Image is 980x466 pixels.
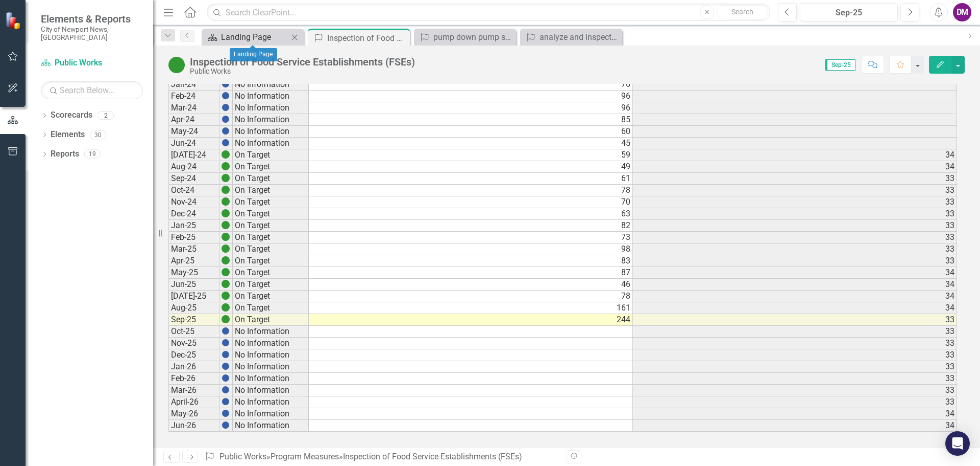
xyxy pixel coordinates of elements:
[309,114,633,126] td: 85
[633,349,957,361] td: 33
[222,292,230,300] img: 6PwNOvwPkPYK2NOI6LoAAAAASUVORK5CYII=
[309,208,633,220] td: 63
[207,4,770,21] input: Search ClearPoint...
[233,91,309,102] td: No Information
[233,138,309,149] td: No Information
[222,150,230,159] img: 6PwNOvwPkPYK2NOI6LoAAAAASUVORK5CYII=
[309,232,633,243] td: 73
[945,431,970,456] div: Open Intercom Messenger
[222,115,230,123] img: BgCOk07PiH71IgAAAABJRU5ErkJggg==
[327,32,407,45] div: Inspection of Food Service Establishments (FSEs)
[168,161,219,173] td: Aug-24
[168,185,219,196] td: Oct-24
[309,149,633,161] td: 59
[633,196,957,208] td: 33
[222,256,230,264] img: 6PwNOvwPkPYK2NOI6LoAAAAASUVORK5CYII=
[222,280,230,288] img: 6PwNOvwPkPYK2NOI6LoAAAAASUVORK5CYII=
[633,385,957,396] td: 33
[41,81,143,99] input: Search Below...
[233,126,309,138] td: No Information
[309,185,633,196] td: 78
[523,31,620,43] a: analyze and inspect pump stations
[309,173,633,185] td: 61
[222,103,230,112] img: BgCOk07PiH71IgAAAABJRU5ErkJggg==
[633,302,957,314] td: 34
[633,361,957,373] td: 33
[309,91,633,102] td: 96
[233,196,309,208] td: On Target
[168,373,219,385] td: Feb-26
[168,232,219,243] td: Feb-25
[222,303,230,312] img: 6PwNOvwPkPYK2NOI6LoAAAAASUVORK5CYII=
[309,243,633,255] td: 98
[222,80,230,88] img: BgCOk07PiH71IgAAAABJRU5ErkJggg==
[233,79,309,91] td: No Information
[222,162,230,170] img: 6PwNOvwPkPYK2NOI6LoAAAAASUVORK5CYII=
[233,220,309,232] td: On Target
[233,232,309,243] td: On Target
[168,196,219,208] td: Nov-24
[633,208,957,220] td: 33
[633,338,957,349] td: 33
[233,349,309,361] td: No Information
[168,138,219,149] td: Jun-24
[309,79,633,91] td: 76
[222,315,230,323] img: 6PwNOvwPkPYK2NOI6LoAAAAASUVORK5CYII=
[633,161,957,173] td: 34
[233,361,309,373] td: No Information
[233,255,309,267] td: On Target
[41,13,143,25] span: Elements & Reports
[233,185,309,196] td: On Target
[168,396,219,408] td: April-26
[309,220,633,232] td: 82
[84,150,101,159] div: 19
[233,208,309,220] td: On Target
[233,114,309,126] td: No Information
[803,7,894,19] div: Sep-25
[222,233,230,241] img: 6PwNOvwPkPYK2NOI6LoAAAAASUVORK5CYII=
[233,279,309,291] td: On Target
[825,59,855,71] span: Sep-25
[97,111,114,120] div: 2
[222,92,230,100] img: BgCOk07PiH71IgAAAABJRU5ErkJggg==
[222,268,230,276] img: 6PwNOvwPkPYK2NOI6LoAAAAASUVORK5CYII=
[309,279,633,291] td: 46
[233,302,309,314] td: On Target
[540,31,620,43] div: analyze and inspect pump stations
[233,102,309,114] td: No Information
[168,314,219,326] td: Sep-25
[219,452,266,461] a: Public Works
[309,255,633,267] td: 83
[168,220,219,232] td: Jan-25
[51,129,85,141] a: Elements
[222,409,230,417] img: BgCOk07PiH71IgAAAABJRU5ErkJggg==
[953,3,971,21] button: DM
[221,31,288,43] div: Landing Page
[168,338,219,349] td: Nov-25
[168,126,219,138] td: May-24
[168,149,219,161] td: [DATE]-24
[233,149,309,161] td: On Target
[233,420,309,432] td: No Information
[222,174,230,182] img: 6PwNOvwPkPYK2NOI6LoAAAAASUVORK5CYII=
[309,291,633,302] td: 78
[633,232,957,243] td: 33
[190,56,415,68] div: Inspection of Food Service Establishments (FSEs)
[633,408,957,420] td: 34
[633,185,957,196] td: 33
[222,374,230,382] img: BgCOk07PiH71IgAAAABJRU5ErkJggg==
[633,396,957,408] td: 33
[271,452,339,461] a: Program Measures
[633,255,957,267] td: 33
[168,291,219,302] td: [DATE]-25
[222,127,230,135] img: BgCOk07PiH71IgAAAABJRU5ErkJggg==
[433,31,513,43] div: pump down pump station wet well once per year
[233,161,309,173] td: On Target
[51,109,92,121] a: Scorecards
[233,373,309,385] td: No Information
[222,197,230,206] img: 6PwNOvwPkPYK2NOI6LoAAAAASUVORK5CYII=
[633,267,957,279] td: 34
[168,91,219,102] td: Feb-24
[222,397,230,406] img: BgCOk07PiH71IgAAAABJRU5ErkJggg==
[168,326,219,338] td: Oct-25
